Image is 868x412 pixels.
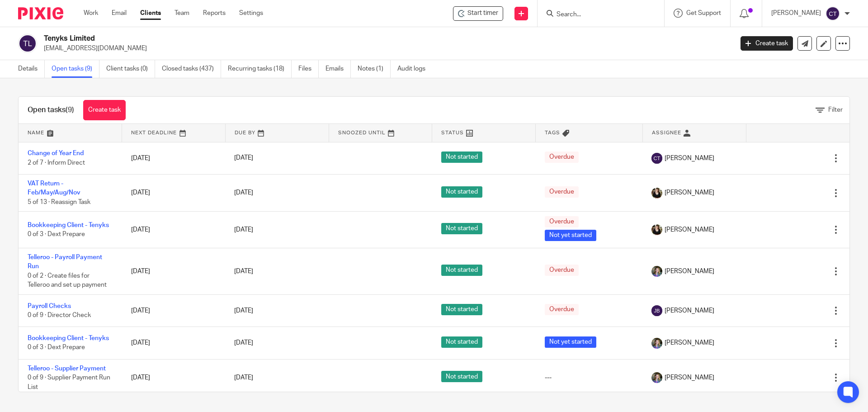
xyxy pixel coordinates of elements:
td: [DATE] [122,212,226,248]
img: svg%3E [651,305,662,316]
td: [DATE] [122,294,226,327]
span: 0 of 3 · Dext Prepare [28,231,85,237]
span: [PERSON_NAME] [665,373,714,382]
span: Filter [828,107,843,113]
span: Not started [441,336,482,348]
span: 0 of 3 · Dext Prepare [28,345,85,351]
span: 2 of 7 · Inform Direct [28,160,85,166]
span: [PERSON_NAME] [665,306,714,315]
a: Emails [325,60,351,78]
a: Team [175,9,189,18]
img: Helen%20Campbell.jpeg [651,224,662,235]
span: [DATE] [234,268,253,275]
img: 1530183611242%20(1).jpg [651,266,662,277]
span: (9) [66,106,74,114]
img: svg%3E [651,153,662,164]
span: [DATE] [234,227,253,233]
span: 0 of 9 · Supplier Payment Run List [28,374,110,390]
span: [PERSON_NAME] [665,267,714,276]
span: [PERSON_NAME] [665,225,714,234]
span: Get Support [686,10,721,16]
a: Create task [83,100,126,120]
a: Settings [239,9,263,18]
span: Overdue [545,265,579,276]
span: 0 of 2 · Create files for Telleroo and set up payment [28,273,107,289]
span: Not started [441,304,482,315]
span: Not yet started [545,230,596,241]
img: 1530183611242%20(1).jpg [651,338,662,349]
span: Not started [441,371,482,382]
span: Overdue [545,186,579,198]
a: Telleroo - Payroll Payment Run [28,254,102,270]
span: Overdue [545,304,579,315]
a: Work [84,9,98,18]
span: [DATE] [234,189,253,196]
h2: Tenyks Limited [44,34,590,43]
span: [DATE] [234,308,253,314]
p: [PERSON_NAME] [771,9,821,18]
span: [PERSON_NAME] [665,188,714,197]
span: [DATE] [234,155,253,161]
img: Pixie [18,7,63,19]
a: Reports [203,9,226,18]
a: Recurring tasks (18) [228,60,292,78]
span: 5 of 13 · Reassign Task [28,199,90,205]
a: Open tasks (9) [52,60,99,78]
a: Notes (1) [358,60,391,78]
td: [DATE] [122,248,226,295]
input: Search [556,11,637,19]
span: Start timer [467,9,498,18]
img: 1530183611242%20(1).jpg [651,372,662,383]
a: Details [18,60,45,78]
p: [EMAIL_ADDRESS][DOMAIN_NAME] [44,44,727,53]
a: Closed tasks (437) [162,60,221,78]
img: svg%3E [18,34,37,53]
a: Files [298,60,319,78]
img: svg%3E [826,6,840,21]
span: Overdue [545,216,579,227]
span: [PERSON_NAME] [665,338,714,347]
td: [DATE] [122,142,226,174]
td: [DATE] [122,359,226,396]
div: --- [545,373,634,382]
a: Change of Year End [28,150,84,156]
span: Not started [441,152,482,163]
span: [PERSON_NAME] [665,154,714,163]
a: Payroll Checks [28,303,71,309]
span: [DATE] [234,340,253,346]
a: Audit logs [397,60,432,78]
h1: Open tasks [28,105,74,115]
span: Not started [441,223,482,234]
a: Bookkeeping Client - Tenyks [28,222,109,228]
span: Overdue [545,152,579,163]
span: [DATE] [234,374,253,381]
div: Tenyks Limited [453,6,503,21]
td: [DATE] [122,327,226,359]
span: 0 of 9 · Director Check [28,312,91,318]
a: Client tasks (0) [106,60,155,78]
span: Not started [441,186,482,198]
a: Telleroo - Supplier Payment [28,365,106,372]
td: [DATE] [122,174,226,211]
a: Bookkeeping Client - Tenyks [28,335,109,341]
a: Clients [140,9,161,18]
span: Tags [545,130,560,135]
a: VAT Return - Feb/May/Aug/Nov [28,180,80,196]
span: Snoozed Until [338,130,386,135]
span: Not started [441,265,482,276]
span: Not yet started [545,336,596,348]
a: Email [112,9,127,18]
img: Helen%20Campbell.jpeg [651,188,662,199]
a: Create task [741,36,793,51]
span: Status [441,130,464,135]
